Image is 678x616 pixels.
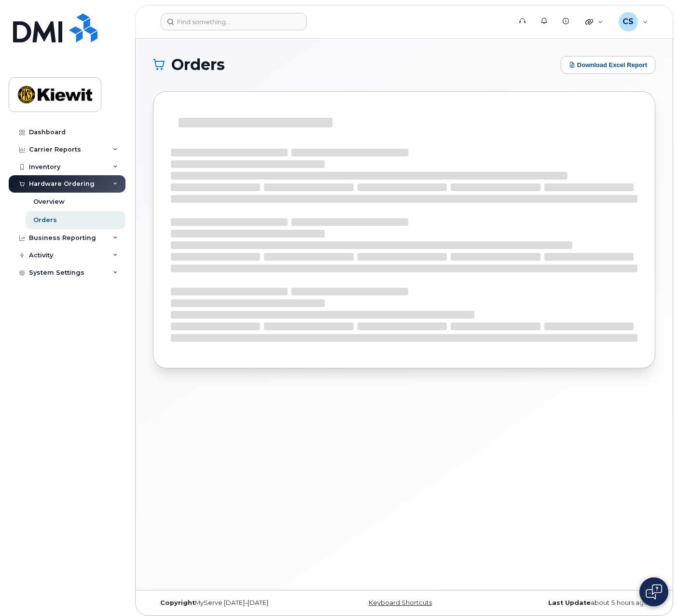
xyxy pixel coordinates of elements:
div: MyServe [DATE]–[DATE] [153,599,320,607]
div: about 5 hours ago [488,599,655,607]
button: Download Excel Report [561,56,655,74]
img: Open chat [646,584,662,600]
a: Keyboard Shortcuts [369,599,432,606]
span: Orders [171,57,225,72]
strong: Last Update [548,599,591,606]
strong: Copyright [160,599,195,606]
